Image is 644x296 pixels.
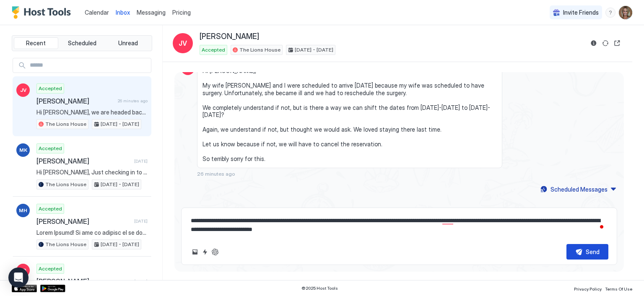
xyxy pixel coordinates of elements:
[589,38,599,48] button: Reservation information
[39,145,62,152] span: Accepted
[586,247,600,256] div: Send
[137,9,166,16] span: Messaging
[172,9,191,16] span: Pricing
[134,279,148,284] span: [DATE]
[36,217,131,226] span: [PERSON_NAME]
[45,181,86,188] span: The Lions House
[36,157,131,165] span: [PERSON_NAME]
[68,39,96,47] span: Scheduled
[574,286,602,291] span: Privacy Policy
[39,85,62,92] span: Accepted
[20,86,26,94] span: JV
[12,6,75,19] a: Host Tools Logo
[118,98,148,104] span: 26 minutes ago
[12,35,152,51] div: tab-group
[36,97,114,105] span: [PERSON_NAME]
[85,8,109,17] a: Calendar
[574,284,602,293] a: Privacy Policy
[200,247,210,257] button: Quick reply
[26,58,151,73] input: Input Field
[612,38,622,48] button: Open reservation
[605,286,632,291] span: Terms Of Use
[619,6,632,19] div: User profile
[101,120,139,128] span: [DATE] - [DATE]
[118,39,138,47] span: Unread
[39,205,62,213] span: Accepted
[106,37,150,49] button: Unread
[85,9,109,16] span: Calendar
[26,39,46,47] span: Recent
[45,120,86,128] span: The Lions House
[19,207,27,214] span: MH
[179,38,187,48] span: JV
[19,146,27,154] span: MK
[563,9,599,16] span: Invite Friends
[8,267,29,288] div: Open Intercom Messenger
[566,244,608,260] button: Send
[190,247,200,257] button: Upload image
[239,46,280,54] span: The Lions House
[137,8,166,17] a: Messaging
[605,284,632,293] a: Terms Of Use
[605,8,615,18] div: menu
[40,285,65,292] a: Google Play Store
[116,9,130,16] span: Inbox
[202,46,225,54] span: Accepted
[190,213,608,237] textarea: To enrich screen reader interactions, please activate Accessibility in Grammarly extension settings
[36,277,131,286] span: [PERSON_NAME]
[600,38,610,48] button: Sync reservation
[60,37,104,49] button: Scheduled
[551,185,608,194] div: Scheduled Messages
[295,46,333,54] span: [DATE] - [DATE]
[20,267,26,274] span: AB
[101,181,139,188] span: [DATE] - [DATE]
[36,109,148,116] span: Hi [PERSON_NAME], we are headed back to the area in October and wanted to stay with you again :)
[14,37,58,49] button: Recent
[197,171,235,177] span: 26 minutes ago
[134,218,148,224] span: [DATE]
[301,286,338,291] span: © 2025 Host Tools
[101,241,139,248] span: [DATE] - [DATE]
[36,169,148,176] span: Hi [PERSON_NAME], Just checking in to make sure your stay is off to a good start. Let me know if ...
[39,265,62,273] span: Accepted
[539,184,617,195] button: Scheduled Messages
[210,247,220,257] button: ChatGPT Auto Reply
[12,285,37,292] a: App Store
[45,241,86,248] span: The Lions House
[116,8,130,17] a: Inbox
[203,67,497,163] span: Hi [PERSON_NAME], My wife [PERSON_NAME] and I were scheduled to arrive [DATE] because my wife was...
[200,32,259,42] span: [PERSON_NAME]
[134,158,148,164] span: [DATE]
[36,229,148,236] span: Lorem Ipsumd! Si ame co adipisc el se doei temp! Incid utl et dolo mag aliquaen adm Veni Quisn :)...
